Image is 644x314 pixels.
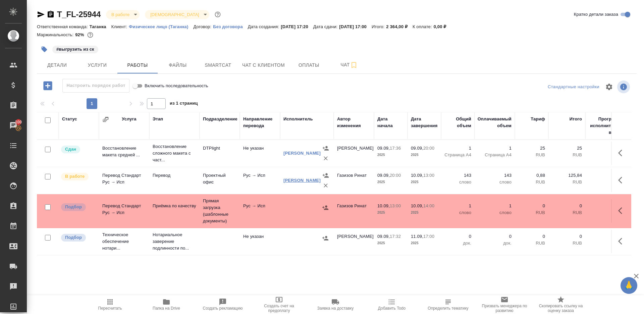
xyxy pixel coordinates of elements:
[444,172,471,179] p: 143
[283,178,321,183] a: [PERSON_NAME]
[411,203,423,208] p: 10.09,
[203,306,243,311] span: Создать рекламацию
[333,61,365,69] span: Чат
[552,240,582,247] p: RUB
[390,173,401,178] p: 20:00
[193,24,213,29] p: Договор:
[99,169,149,192] td: Перевод Стандарт Рус → Исп
[321,180,331,191] button: Удалить
[200,194,240,228] td: Прямая загрузка (шаблонные документы)
[518,145,545,152] p: 25
[200,169,240,192] td: Проектный офис
[106,10,140,19] div: В работе
[60,172,96,181] div: Исполнитель выполняет работу
[444,209,471,216] p: слово
[65,204,82,210] p: Подбор
[65,234,82,241] p: Подбор
[129,24,194,29] p: Физическое лицо (Таганка)
[390,234,401,239] p: 17:32
[82,295,138,314] button: Пересчитать
[444,116,471,129] div: Общий объем
[589,116,619,136] div: Прогресс исполнителя в SC
[213,24,248,29] p: Без договора
[240,169,280,192] td: Рус → Исп
[60,203,96,212] div: Можно подбирать исполнителей
[281,24,313,29] p: [DATE] 17:20
[623,278,635,293] span: 🙏
[334,169,374,192] td: Газизов Ринат
[240,230,280,253] td: Не указан
[377,240,404,247] p: 2025
[98,306,122,311] span: Пересчитать
[99,142,149,165] td: Восстановление макета средней ...
[153,231,196,252] p: Нотариальное заверение подлинности по...
[411,116,438,129] div: Дата завершения
[283,151,321,156] a: [PERSON_NAME]
[537,304,585,313] span: Скопировать ссылку на оценку заказа
[423,173,434,178] p: 13:00
[62,116,77,122] div: Статус
[321,170,331,180] button: Назначить
[75,32,86,37] p: 92%
[99,199,149,223] td: Перевод Стандарт Рус → Исп
[411,146,423,151] p: 09.09,
[478,209,512,216] p: слово
[364,295,420,314] button: Добавить Todo
[283,116,313,122] div: Исполнитель
[203,116,237,122] div: Подразделение
[57,10,101,19] a: T_FL-25944
[480,304,529,313] span: Призвать менеджера по развитию
[121,61,154,69] span: Работы
[614,145,630,161] button: Здесь прячутся важные кнопки
[377,234,390,239] p: 09.09,
[2,117,25,134] a: 100
[552,179,582,186] p: RUB
[60,233,96,242] div: Можно подбирать исполнителей
[434,24,451,29] p: 0,00 ₽
[478,172,512,179] p: 143
[102,116,109,123] button: Сгруппировать
[533,295,589,314] button: Скопировать ссылку на оценку заказа
[47,10,55,18] button: Скопировать ссылку
[377,152,404,158] p: 2025
[377,146,390,151] p: 09.09,
[518,179,545,186] p: RUB
[145,10,209,19] div: В работе
[321,143,331,153] button: Назначить
[243,116,277,129] div: Направление перевода
[170,99,198,109] span: из 1 страниц
[148,12,201,17] button: [DEMOGRAPHIC_DATA]
[377,209,404,216] p: 2025
[614,203,630,219] button: Здесь прячутся важные кнопки
[411,234,423,239] p: 11.09,
[518,152,545,158] p: RUB
[162,61,194,69] span: Файлы
[320,233,330,243] button: Назначить
[90,24,111,29] p: Таганка
[372,24,386,29] p: Итого:
[339,24,372,29] p: [DATE] 17:00
[478,203,512,209] p: 1
[444,179,471,186] p: слово
[255,304,303,313] span: Создать счет на предоплату
[320,203,330,213] button: Назначить
[478,179,512,186] p: слово
[377,179,404,186] p: 2025
[99,228,149,255] td: Техническое обеспечение нотари...
[251,295,307,314] button: Создать счет на предоплату
[552,172,582,179] p: 125,84
[153,203,196,209] p: Приёмка по качеству
[411,240,438,247] p: 2025
[478,116,512,129] div: Оплачиваемый объем
[411,209,438,216] p: 2025
[109,12,131,17] button: В работе
[293,61,325,69] span: Оплаты
[614,172,630,188] button: Здесь прячутся важные кнопки
[334,142,374,165] td: [PERSON_NAME]
[195,295,251,314] button: Создать рекламацию
[531,116,545,122] div: Тариф
[552,209,582,216] p: RUB
[52,46,99,52] span: выгрузить из ск
[518,209,545,216] p: RUB
[552,145,582,152] p: 25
